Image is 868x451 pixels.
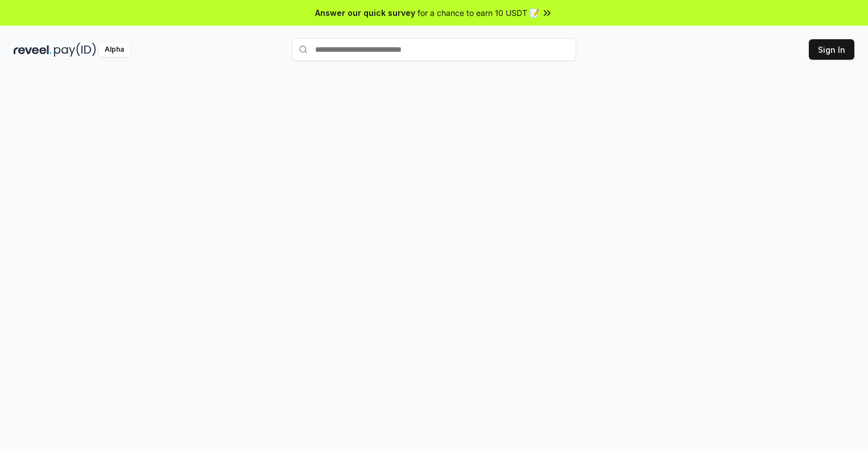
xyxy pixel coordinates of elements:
[809,39,854,60] button: Sign In
[418,7,539,19] span: for a chance to earn 10 USDT 📝
[54,43,96,57] img: pay_id
[14,43,52,57] img: reveel_dark
[98,43,130,57] div: Alpha
[315,7,415,19] span: Answer our quick survey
